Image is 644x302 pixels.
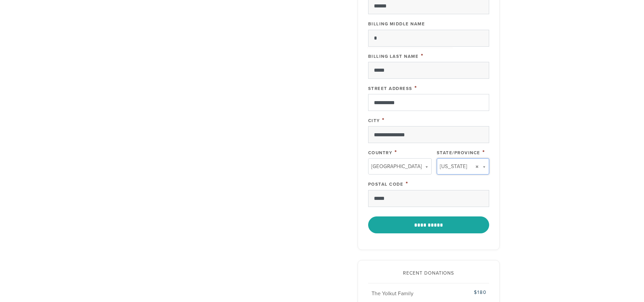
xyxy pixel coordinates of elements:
label: Street Address [368,86,412,91]
label: Billing Middle Name [368,21,425,27]
span: This field is required. [421,52,424,60]
a: [US_STATE] [437,158,489,175]
a: [GEOGRAPHIC_DATA] [368,158,432,175]
span: [GEOGRAPHIC_DATA] [371,162,422,171]
span: [US_STATE] [440,162,467,171]
span: This field is required. [395,148,397,156]
label: Country [368,150,392,156]
span: This field is required. [406,180,408,187]
label: State/Province [437,150,480,156]
span: The Yolkut Family [372,290,413,297]
span: This field is required. [482,148,485,156]
span: This field is required. [414,84,417,92]
label: City [368,118,380,123]
div: $180 [447,289,486,296]
span: This field is required. [382,116,385,124]
h2: Recent Donations [368,271,489,276]
label: Postal Code [368,182,404,187]
label: Billing Last Name [368,54,419,59]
